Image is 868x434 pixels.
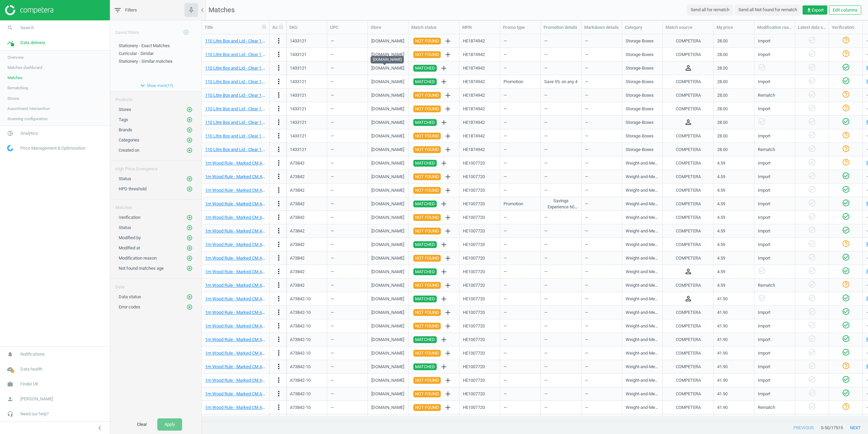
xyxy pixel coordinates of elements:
[442,388,454,400] button: add
[275,118,283,127] button: more_vert
[415,78,435,85] span: MATCHED
[205,228,289,233] a: 1m Wood Rule - Marked CM And MM 1 Each
[504,76,537,88] div: Promotion
[438,293,450,305] button: add
[806,7,812,13] i: get_app
[4,378,17,391] i: work
[275,186,283,194] i: more_vert
[442,90,454,101] button: add
[444,146,452,154] i: add
[186,225,193,231] i: add_circle_outline
[444,322,452,330] i: add
[442,49,454,60] button: add
[186,255,193,261] i: add_circle_outline
[438,76,450,88] button: add
[442,225,454,237] button: add
[198,6,206,14] i: chevron_left
[442,280,454,291] button: add
[4,21,17,34] i: search
[186,245,193,251] button: add_circle_outline
[626,52,654,58] div: Storage-Boxes
[275,37,283,45] i: more_vert
[205,351,292,356] a: 1m Wood Rule - Marked CM And MM 10 Pack
[275,376,283,384] i: more_vert
[684,295,692,303] button: person_outline
[666,24,711,31] div: Match source
[119,51,154,56] span: Curricular - Similar
[205,79,272,84] a: 110 Litre Box and Lid - Clear 1 Each
[186,304,193,310] i: add_circle_outline
[205,378,292,383] a: 1m Wood Rule - Marked CM And MM 10 Pack
[415,51,439,58] span: NOT FOUND
[684,267,692,276] button: person_outline
[186,255,193,262] button: add_circle_outline
[96,424,104,432] i: chevron_left
[275,295,283,303] i: more_vert
[442,130,454,142] button: add
[110,20,201,39] div: Saved filters
[290,79,307,85] div: 1433121
[275,227,283,235] i: more_vert
[438,62,450,74] button: add
[808,63,816,71] i: check_circle_outline
[440,200,448,208] i: add
[186,186,193,192] button: add_circle_outline
[440,159,448,167] i: add
[585,49,618,60] div: —
[275,267,283,276] button: more_vert
[186,116,193,123] button: add_circle_outline
[585,76,618,88] div: —
[20,381,38,387] span: Findel UK
[204,24,267,31] div: Title
[205,161,289,166] a: 1m Wood Rule - Marked CM And MM 1 Each
[275,105,283,113] i: more_vert
[442,144,454,155] button: add
[462,24,497,31] div: MPN
[331,89,364,101] div: —
[7,55,24,60] span: Overview
[444,308,452,317] i: add
[275,403,283,411] i: more_vert
[275,240,283,249] button: more_vert
[842,63,850,71] i: check_circle_outline
[808,50,816,58] i: check_circle_outline
[209,6,235,14] span: Matches
[7,96,19,101] span: Stores
[275,172,283,181] i: more_vert
[205,93,272,98] a: 110 Litre Box and Lid - Clear 1 Each
[442,103,454,115] button: add
[440,363,448,371] i: add
[290,52,307,58] div: 1433121
[110,80,201,91] button: expand_moreShow more(17)
[205,269,289,274] a: 1m Wood Rule - Marked CM And MM 1 Each
[275,390,283,398] i: more_vert
[186,235,193,241] i: add_circle_outline
[20,145,85,151] span: Price Management & Optimization
[442,320,454,332] button: add
[438,361,450,373] button: add
[5,5,53,15] img: ajHJNr6hYgQAAAAASUVORK5CYII=
[205,391,292,396] a: 1m Wood Rule - Marked CM And MM 10 Pack
[4,348,17,361] i: notifications
[371,38,404,44] div: [DOMAIN_NAME]
[684,118,692,127] button: person_outline
[331,35,364,47] div: —
[205,52,272,57] a: 110 Litre Box and Lid - Clear 1 Each
[205,337,292,342] a: 1m Wood Rule - Marked CM And MM 10 Pack
[758,52,770,58] div: Import
[125,7,137,13] span: Filters
[205,147,272,152] a: 110 Litre Box and Lid - Clear 1 Each
[275,50,283,59] button: more_vert
[275,322,283,330] i: more_vert
[275,227,283,235] button: more_vert
[205,405,292,410] a: 1m Wood Rule - Marked CM And MM 10 Pack
[798,24,826,31] div: Latest data status
[186,137,193,143] i: add_circle_outline
[205,310,292,315] a: 1m Wood Rule - Marked CM And MM 10 Pack
[717,35,751,47] div: 28.00
[444,91,452,99] i: add
[119,59,173,64] span: Stationery - Similar matches
[544,79,577,85] span: Save 5% on any 4
[463,38,485,44] div: HE1874942
[186,176,193,182] i: add_circle_outline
